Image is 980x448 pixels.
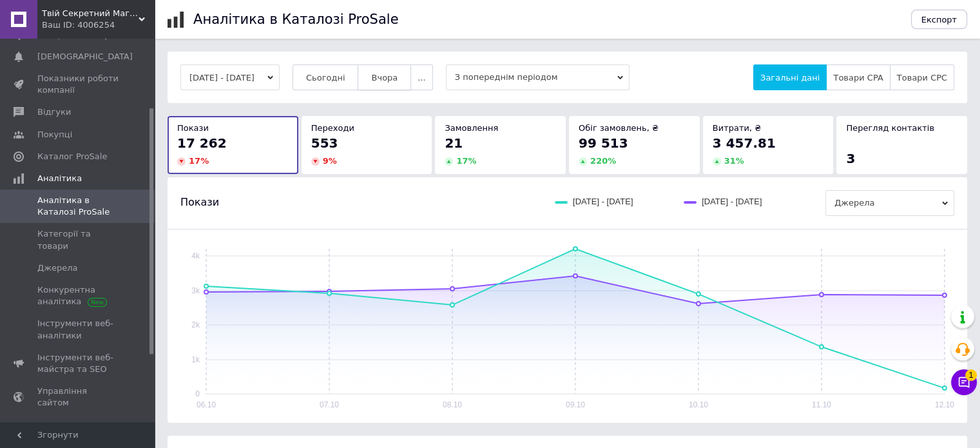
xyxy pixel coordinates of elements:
[37,385,119,409] span: Управління сайтом
[897,73,947,83] span: Товари CPC
[191,355,200,364] text: 1k
[846,123,934,133] span: Перегляд контактів
[180,195,219,209] span: Покази
[445,135,463,151] span: 21
[37,51,133,63] span: [DEMOGRAPHIC_DATA]
[760,73,820,83] span: Загальні дані
[911,10,968,29] button: Експорт
[566,400,585,409] text: 09.10
[37,318,119,341] span: Інструменти веб-аналітики
[590,156,616,166] span: 220 %
[37,352,119,375] span: Інструменти веб-майстра та SEO
[191,320,200,329] text: 2k
[197,400,216,409] text: 06.10
[965,369,977,381] span: 1
[37,73,119,96] span: Показники роботи компанії
[195,389,200,398] text: 0
[935,400,954,409] text: 12.10
[456,156,476,166] span: 17 %
[753,64,827,90] button: Загальні дані
[37,195,119,218] span: Аналітика в Каталозі ProSale
[846,151,855,166] span: 3
[311,135,338,151] span: 553
[713,135,776,151] span: 3 457.81
[371,73,398,83] span: Вчора
[193,12,398,27] h1: Аналітика в Каталозі ProSale
[189,156,209,166] span: 17 %
[42,8,139,19] span: Твій Секретний Магазин
[177,123,209,133] span: Покази
[293,64,359,90] button: Сьогодні
[951,369,977,395] button: Чат з покупцем1
[37,284,119,307] span: Конкурентна аналітика
[833,73,883,83] span: Товари CPA
[37,151,107,162] span: Каталог ProSale
[37,129,72,141] span: Покупці
[191,286,200,295] text: 3k
[579,123,658,133] span: Обіг замовлень, ₴
[890,64,954,90] button: Товари CPC
[42,19,155,31] div: Ваш ID: 4006254
[724,156,744,166] span: 31 %
[825,190,954,216] span: Джерела
[713,123,762,133] span: Витрати, ₴
[445,123,498,133] span: Замовлення
[418,73,425,83] span: ...
[689,400,708,409] text: 10.10
[37,173,82,184] span: Аналітика
[320,400,339,409] text: 07.10
[177,135,227,151] span: 17 262
[311,123,354,133] span: Переходи
[306,73,345,83] span: Сьогодні
[323,156,337,166] span: 9 %
[37,228,119,251] span: Категорії та товари
[37,262,77,274] span: Джерела
[579,135,628,151] span: 99 513
[826,64,890,90] button: Товари CPA
[180,64,280,90] button: [DATE] - [DATE]
[358,64,411,90] button: Вчора
[812,400,831,409] text: 11.10
[443,400,462,409] text: 08.10
[37,106,71,118] span: Відгуки
[410,64,432,90] button: ...
[921,15,957,24] span: Експорт
[191,251,200,260] text: 4k
[446,64,629,90] span: З попереднім періодом
[37,420,119,443] span: Гаманець компанії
